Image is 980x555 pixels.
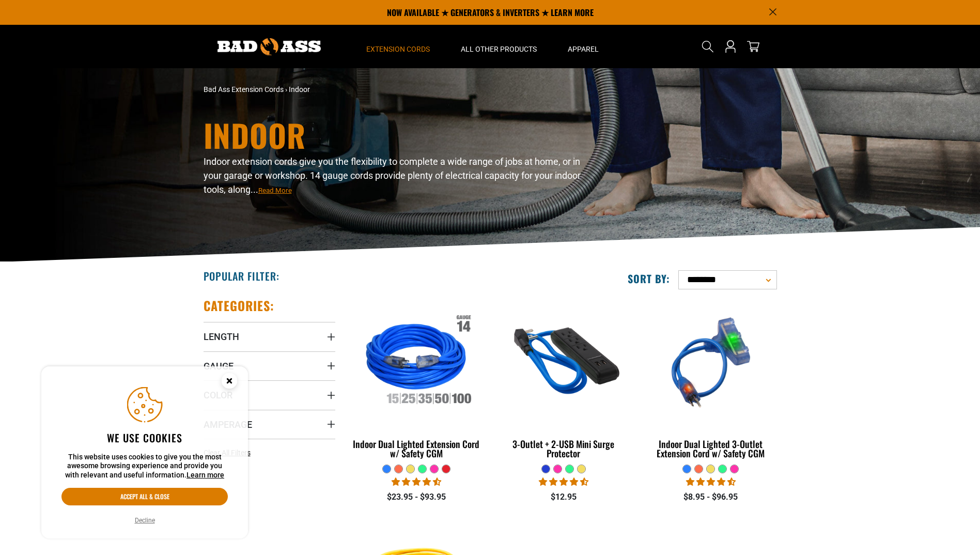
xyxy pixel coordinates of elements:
nav: breadcrumbs [204,84,581,95]
summary: Gauge [204,351,335,380]
span: › [285,85,287,94]
a: Indoor Dual Lighted Extension Cord w/ Safety CGM Indoor Dual Lighted Extension Cord w/ Safety CGM [351,298,483,464]
img: blue [499,303,629,422]
summary: Search [699,38,716,55]
summary: Extension Cords [351,25,445,68]
div: Indoor Dual Lighted Extension Cord w/ Safety CGM [351,439,483,458]
a: blue Indoor Dual Lighted 3-Outlet Extension Cord w/ Safety CGM [645,298,776,464]
span: Read More [258,187,292,194]
label: Sort by: [628,272,670,285]
span: 4.33 stars [686,477,736,487]
a: blue 3-Outlet + 2-USB Mini Surge Protector [497,298,629,464]
button: Accept all & close [61,488,228,505]
span: Indoor [289,85,310,94]
span: Indoor extension cords give you the flexibility to complete a wide range of jobs at home, or in y... [204,156,581,195]
h1: Indoor [204,119,581,150]
h2: Popular Filter: [204,269,279,283]
summary: Amperage [204,410,335,439]
span: 4.40 stars [392,477,441,487]
div: 3-Outlet + 2-USB Mini Surge Protector [497,439,629,458]
summary: Color [204,380,335,409]
span: 4.36 stars [539,477,588,487]
img: Bad Ass Extension Cords [217,38,321,55]
img: blue [646,303,776,422]
p: This website uses cookies to give you the most awesome browsing experience and provide you with r... [61,453,228,480]
h2: We use cookies [61,431,228,444]
span: All Other Products [461,44,537,54]
img: Indoor Dual Lighted Extension Cord w/ Safety CGM [351,303,481,422]
button: Decline [132,515,158,526]
div: $23.95 - $93.95 [351,491,483,503]
div: $12.95 [497,491,629,503]
span: Extension Cords [366,44,430,54]
h2: Categories: [204,298,275,314]
span: Gauge [204,360,234,372]
div: Indoor Dual Lighted 3-Outlet Extension Cord w/ Safety CGM [645,439,776,458]
div: $8.95 - $96.95 [645,491,776,503]
aside: Cookie Consent [41,366,248,539]
span: Length [204,331,239,343]
span: Apparel [568,44,599,54]
summary: Apparel [552,25,614,68]
summary: Length [204,322,335,351]
a: Bad Ass Extension Cords [204,85,284,94]
summary: All Other Products [445,25,552,68]
a: Learn more [186,471,224,479]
